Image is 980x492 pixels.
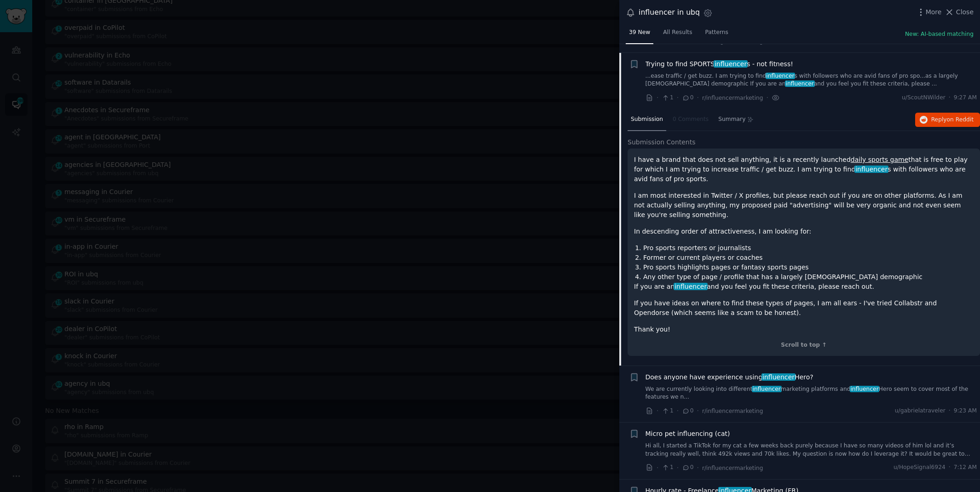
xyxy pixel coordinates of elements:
[926,7,942,17] span: More
[646,372,813,382] span: Does anyone have experience using Hero?
[697,406,699,416] span: ·
[662,94,673,102] span: 1
[915,113,980,127] button: Replyon Reddit
[646,372,813,382] a: Does anyone have experience usinginfluencerHero?
[854,166,888,173] span: influencer
[646,72,977,88] a: ...ease traffic / get buzz. I am trying to findinfluencers with followers who are avid fans of pr...
[677,93,679,103] span: ·
[954,94,977,102] span: 9:27 AM
[682,463,693,472] span: 0
[646,385,977,401] a: We are currently looking into differentinfluencermarketing platforms andinfluencerHero seem to co...
[902,94,945,102] span: u/ScoutNWilder
[949,463,951,472] span: ·
[766,73,796,79] span: influencer
[767,93,768,103] span: ·
[657,406,658,416] span: ·
[682,94,693,102] span: 0
[646,59,793,69] a: Trying to find SPORTSinfluencers - not fitness!
[895,407,945,415] span: u/gabrielatraveler
[945,7,974,17] button: Close
[634,325,974,334] p: Thank you!
[662,407,673,415] span: 1
[702,95,763,101] span: r/influencermarketing
[634,282,974,292] p: If you are an and you feel you fit these criteria, please reach out.
[634,341,974,349] div: Scroll to top ↑
[634,298,974,318] p: If you have ideas on where to find these types of pages, I am all ears - I've tried Collabstr and...
[629,29,650,37] span: 39 New
[643,272,974,282] li: Any other type of page / profile that has a largely [DEMOGRAPHIC_DATA] demographic
[682,407,693,415] span: 0
[643,263,974,272] li: Pro sports highlights pages or fantasy sports pages
[714,60,748,68] span: influencer
[752,386,782,392] span: influencer
[697,93,699,103] span: ·
[677,463,679,473] span: ·
[785,80,815,87] span: influencer
[674,283,708,290] span: influencer
[628,137,696,147] span: Submission Contents
[643,243,974,253] li: Pro sports reporters or journalists
[634,227,974,236] p: In descending order of attractiveness, I am looking for:
[705,29,728,37] span: Patterns
[954,463,977,472] span: 7:12 AM
[931,116,974,124] span: Reply
[761,373,796,381] span: influencer
[702,408,763,414] span: r/influencermarketing
[850,386,880,392] span: influencer
[718,115,745,124] span: Summary
[660,25,695,44] a: All Results
[954,407,977,415] span: 9:23 AM
[851,156,908,163] a: daily sports game
[947,116,974,123] span: on Reddit
[646,59,793,69] span: Trying to find SPORTS s - not fitness!
[646,429,730,439] a: Micro pet influencing (cat)
[949,407,951,415] span: ·
[663,29,692,37] span: All Results
[639,7,700,18] div: influencer in ubq
[646,442,977,458] a: Hi all, I started a TikTok for my cat a few weeks back purely because I have so many videos of hi...
[631,115,663,124] span: Submission
[634,191,974,220] p: I am most interested in Twitter / X profiles, but please reach out if you are on other platforms....
[677,406,679,416] span: ·
[657,93,658,103] span: ·
[949,94,951,102] span: ·
[697,463,699,473] span: ·
[894,463,945,472] span: u/HopeSignal6924
[634,155,974,184] p: I have a brand that does not sell anything, it is a recently launched that is free to play for wh...
[657,463,658,473] span: ·
[626,25,653,44] a: 39 New
[956,7,974,17] span: Close
[702,38,763,45] span: r/InstagramMarketing
[702,25,732,44] a: Patterns
[643,253,974,263] li: Former or current players or coaches
[662,463,673,472] span: 1
[916,7,942,17] button: More
[905,30,974,39] button: New: AI-based matching
[702,465,763,471] span: r/influencermarketing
